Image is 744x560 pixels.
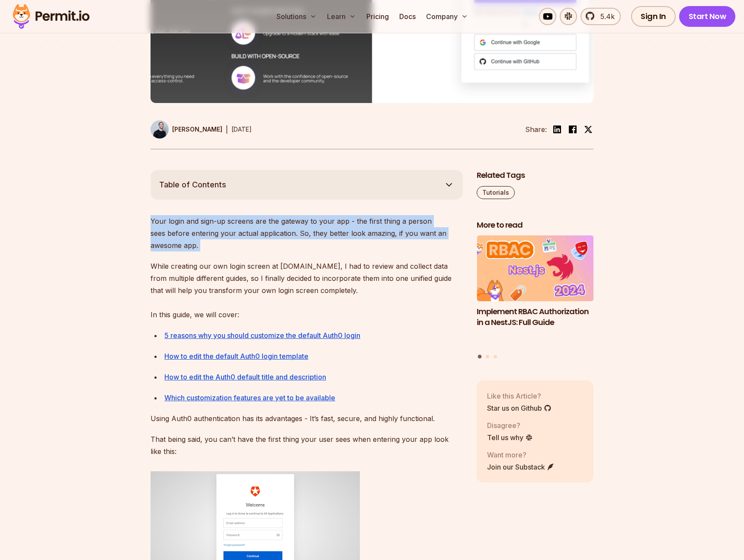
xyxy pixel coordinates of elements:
button: Go to slide 3 [494,355,497,358]
button: Company [423,8,471,25]
img: Implement RBAC Authorization in a NestJS: Full Guide [477,235,593,301]
button: Learn [324,8,359,25]
a: [PERSON_NAME] [151,120,222,138]
button: Go to slide 1 [478,354,482,358]
a: 5 reasons why you should customize the default Auth0 login [164,331,360,340]
p: Your login and sign-up screens are the gateway to your app - the first thing a person sees before... [151,215,463,251]
div: Posts [477,235,593,360]
p: [PERSON_NAME] [172,125,222,134]
p: Disagree? [487,420,533,431]
h2: More to read [477,220,593,231]
a: Implement RBAC Authorization in a NestJS: Full GuideImplement RBAC Authorization in a NestJS: Ful... [477,235,593,349]
img: linkedin [552,124,562,135]
a: Star us on Github [487,403,552,413]
a: How to edit the Auth0 default title and description [164,373,326,381]
button: Table of Contents [151,170,463,200]
h3: Implement RBAC Authorization in a NestJS: Full Guide [477,306,593,328]
a: Start Now [679,6,736,27]
a: Tutorials [477,186,515,199]
p: That being said, you can’t have the first thing your user sees when entering your app look like t... [151,433,463,457]
img: facebook [568,124,578,135]
p: While creating our own login screen at [DOMAIN_NAME], I had to review and collect data from multi... [151,260,463,321]
a: 5.4k [580,8,621,25]
a: Which customization features are yet to be available [164,393,335,402]
button: Go to slide 2 [486,355,489,358]
p: Like this Article? [487,391,552,401]
span: Table of Contents [159,179,226,191]
li: Share: [525,124,547,135]
div: | [226,124,228,135]
a: Tell us why [487,432,533,443]
img: twitter [584,125,593,134]
a: How to edit the default Auth0 login template [164,352,308,360]
button: Solutions [273,8,320,25]
span: 5.4k [595,11,615,22]
a: Join our Substack [487,462,555,472]
a: Docs [396,8,419,25]
li: 1 of 3 [477,235,593,349]
a: Sign In [631,6,676,27]
p: Using Auth0 authentication has its advantages - It’s fast, secure, and highly functional. [151,412,463,425]
img: Oded Ben David [151,120,169,138]
time: [DATE] [231,126,252,133]
a: Pricing [363,8,392,25]
h2: Related Tags [477,170,593,181]
p: Want more? [487,450,555,460]
img: Permit logo [9,2,93,31]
